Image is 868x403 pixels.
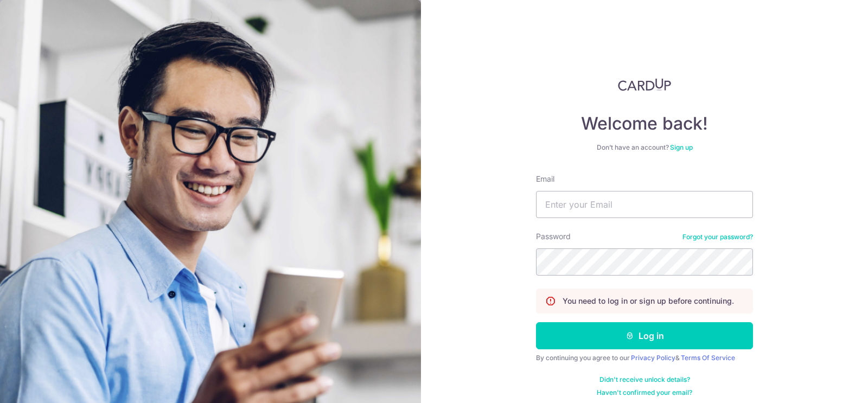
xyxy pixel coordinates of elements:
button: Log in [536,322,753,349]
a: Forgot your password? [682,233,753,241]
img: CardUp Logo [618,78,671,91]
a: Sign up [670,143,693,151]
a: Didn't receive unlock details? [599,375,690,384]
a: Haven't confirmed your email? [597,388,692,397]
input: Enter your Email [536,191,753,218]
div: By continuing you agree to our & [536,354,753,362]
div: Don’t have an account? [536,143,753,152]
p: You need to log in or sign up before continuing. [563,296,734,306]
a: Terms Of Service [681,354,735,362]
label: Email [536,174,554,184]
h4: Welcome back! [536,113,753,135]
label: Password [536,231,571,242]
a: Privacy Policy [631,354,675,362]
